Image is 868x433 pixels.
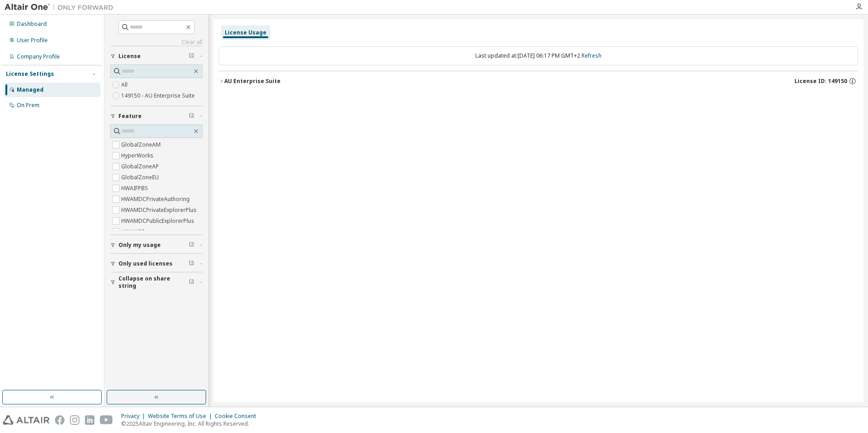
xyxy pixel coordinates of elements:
[121,205,198,216] label: HWAMDCPrivateExplorerPlus
[121,139,163,150] label: GlobalZoneAM
[55,415,64,425] img: facebook.svg
[121,226,146,237] label: HWAWPF
[189,279,194,286] span: Clear filter
[17,86,44,93] div: Managed
[121,150,155,161] label: HyperWorks
[5,3,118,12] img: Altair One
[224,78,281,85] div: AU Enterprise Suite
[110,254,202,274] button: Only used licenses
[121,420,261,428] p: © 2025 Altair Engineering, Inc. All Rights Reserved.
[110,46,202,66] button: License
[189,53,194,60] span: Clear filter
[189,260,194,267] span: Clear filter
[17,102,39,109] div: On Prem
[110,235,202,255] button: Only my usage
[118,53,141,60] span: License
[110,106,202,126] button: Feature
[148,413,215,420] div: Website Terms of Use
[110,39,202,46] a: Clear all
[121,90,197,101] label: 149150 - AU Enterprise Suite
[110,272,202,292] button: Collapse on share string
[121,172,161,183] label: GlobalZoneEU
[118,275,189,290] span: Collapse on share string
[189,241,194,249] span: Clear filter
[219,71,858,91] button: AU Enterprise SuiteLicense ID: 149150
[121,194,192,205] label: HWAMDCPrivateAuthoring
[121,183,150,194] label: HWAIFPBS
[118,241,161,249] span: Only my usage
[3,415,49,425] img: altair_logo.svg
[121,413,148,420] div: Privacy
[189,113,194,120] span: Clear filter
[17,53,60,60] div: Company Profile
[17,37,48,44] div: User Profile
[6,70,54,78] div: License Settings
[219,46,858,65] div: Last updated at: [DATE] 06:17 PM GMT+2
[582,52,602,59] a: Refresh
[121,161,161,172] label: GlobalZoneAP
[121,79,129,90] label: All
[794,78,847,85] span: License ID: 149150
[100,415,113,425] img: youtube.svg
[118,260,173,267] span: Only used licenses
[85,415,94,425] img: linkedin.svg
[225,29,266,36] div: License Usage
[118,113,142,120] span: Feature
[70,415,79,425] img: instagram.svg
[17,20,47,28] div: Dashboard
[215,413,261,420] div: Cookie Consent
[121,216,196,226] label: HWAMDCPublicExplorerPlus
